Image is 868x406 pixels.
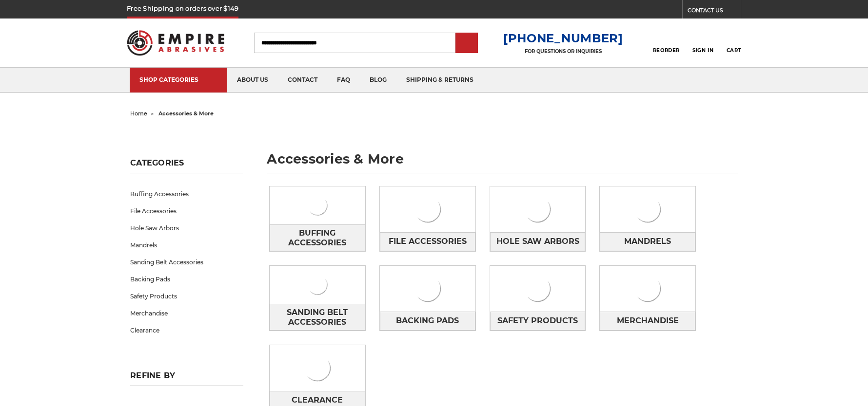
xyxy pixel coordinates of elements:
[295,345,340,391] img: Clearance
[600,312,695,331] a: Merchandise
[130,237,243,254] a: Mandrels
[503,31,623,45] a: [PHONE_NUMBER]
[130,271,243,288] a: Backing Pads
[270,224,365,251] a: Buffing Accessories
[457,34,476,53] input: Submit
[600,232,695,251] a: Mandrels
[130,322,243,339] a: Clearance
[139,76,217,83] div: SHOP CATEGORIES
[130,254,243,271] a: Sanding Belt Accessories
[380,232,475,251] a: File Accessories
[496,233,579,250] span: Hole Saw Arbors
[727,47,741,54] span: Cart
[503,48,623,55] p: FOR QUESTIONS OR INQUIRIES
[130,110,147,117] a: home
[130,305,243,322] a: Merchandise
[653,32,680,53] a: Reorder
[617,313,679,329] span: Merchandise
[130,185,243,203] a: Buffing Accessories
[688,5,741,18] a: CONTACT US
[278,68,327,92] a: contact
[298,186,336,224] img: Buffing Accessories
[270,304,365,331] span: Sanding Belt Accessories
[130,220,243,237] a: Hole Saw Arbors
[158,110,214,117] span: accessories & more
[396,68,483,92] a: shipping & returns
[490,312,586,331] a: Safety Products
[380,312,475,331] a: Backing Pads
[625,186,671,232] img: Mandrels
[130,158,243,173] h5: Categories
[405,266,451,312] img: Backing Pads
[130,203,243,220] a: File Accessories
[497,313,578,329] span: Safety Products
[227,68,278,92] a: about us
[625,266,671,312] img: Merchandise
[127,24,224,62] img: Empire Abrasives
[692,47,713,54] span: Sign In
[396,313,459,329] span: Backing Pads
[270,225,365,251] span: Buffing Accessories
[653,47,680,54] span: Reorder
[267,152,738,173] h1: accessories & more
[624,233,671,250] span: Mandrels
[490,232,586,251] a: Hole Saw Arbors
[130,371,243,386] h5: Refine by
[130,68,227,92] a: SHOP CATEGORIES
[298,266,336,304] img: Sanding Belt Accessories
[515,186,561,232] img: Hole Saw Arbors
[727,32,741,54] a: Cart
[360,68,396,92] a: blog
[405,186,451,232] img: File Accessories
[389,233,467,250] span: File Accessories
[515,266,561,312] img: Safety Products
[130,288,243,305] a: Safety Products
[327,68,360,92] a: faq
[270,304,365,331] a: Sanding Belt Accessories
